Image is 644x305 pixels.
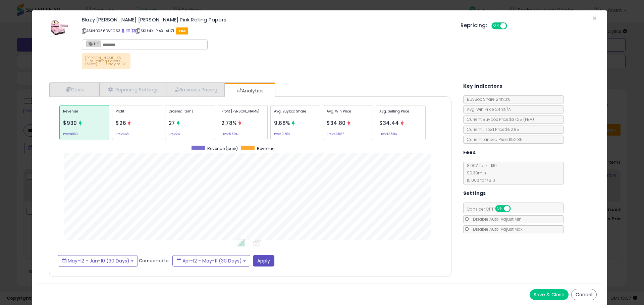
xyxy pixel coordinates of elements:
[464,206,520,212] span: Consider CPT:
[207,146,238,151] span: Revenue (prev)
[464,106,511,112] span: Avg. Win Price 24h: N/A
[221,109,264,119] p: Profit [PERSON_NAME]
[139,257,170,263] span: Compared to:
[523,117,534,122] span: ( FBA )
[131,28,135,33] a: Your listing only
[68,257,129,264] span: May-12 - Jun-10 (30 Days)
[253,255,274,266] button: Apply
[63,120,77,127] span: $930
[509,206,520,212] span: OFF
[49,83,100,96] a: Costs
[116,109,158,119] p: Profit
[63,109,106,119] p: Revenue
[509,117,534,122] span: $37.25
[82,25,450,36] p: ASIN: B086DVFC53 | SKU: 4X-PIAX-AHZL
[327,133,344,135] small: Prev: $35.87
[463,148,476,157] h5: Fees
[463,82,502,90] h5: Key Indicators
[470,216,522,222] span: Disable Auto-Adjust Min
[82,17,450,22] h3: Blazy [PERSON_NAME] [PERSON_NAME] Pink Rolling Papers
[126,28,130,33] a: All offer listings
[461,23,487,28] h5: Repricing:
[121,28,125,33] a: BuyBox page
[379,133,397,135] small: Prev: $35.84
[327,109,369,119] p: Avg. Win Price
[571,289,597,300] button: Cancel
[97,40,101,46] a: ×
[225,84,274,97] a: Analytics
[464,96,510,102] span: BuyBox Share 24h: 0%
[327,120,346,127] span: $34.80
[379,109,422,119] p: Avg. Selling Price
[63,133,78,135] small: Prev: $860
[274,109,317,119] p: Avg. Buybox Share
[464,127,519,132] span: Current Listed Price: $52.85
[496,206,504,212] span: ON
[176,27,189,34] span: FBA
[116,133,128,135] small: Prev: $48
[274,133,290,135] small: Prev: 9.58%
[464,163,497,183] span: 8.00 % for <= $10
[463,189,486,198] h5: Settings
[470,226,523,232] span: Disable Auto-Adjust Max
[169,109,211,119] p: Ordered Items
[169,133,180,135] small: Prev: 24
[257,146,274,151] span: Revenue
[464,170,486,176] span: $0.30 min
[87,41,95,47] span: 1
[464,177,495,183] span: 15.00 % for > $10
[506,23,517,29] span: OFF
[116,120,126,127] span: $26
[379,120,399,127] span: $34.44
[50,17,70,37] img: 41QsIgo2DtL._SL60_.jpg
[592,13,597,23] span: ×
[274,120,290,127] span: 9.68%
[221,120,237,127] span: 2.78%
[464,117,534,122] span: Current Buybox Price:
[166,83,225,96] a: Business Pricing
[492,23,500,29] span: ON
[182,257,242,264] span: Apr-12 - May-11 (30 Days)
[464,137,523,142] span: Current Landed Price: $52.85
[100,83,166,96] a: Repricing Settings
[169,120,175,127] span: 27
[530,289,569,300] button: Save & Close
[221,133,237,135] small: Prev: 5.56%
[82,53,130,69] p: [PERSON_NAME] KS Slim Rolling Papers (50ct) - Display of 50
